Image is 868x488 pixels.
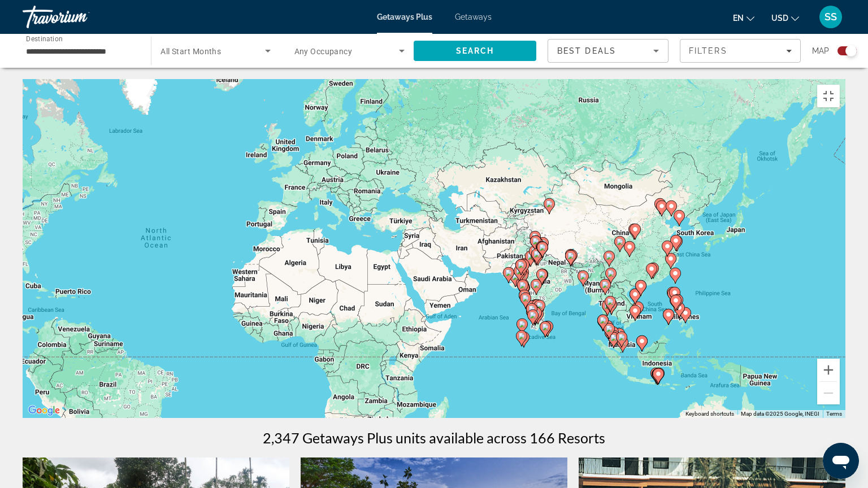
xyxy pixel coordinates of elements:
span: SS [824,11,837,23]
span: Any Occupancy [294,47,353,56]
button: Change language [733,10,754,26]
button: Filters [680,39,801,63]
button: Search [414,41,536,61]
span: en [733,14,744,23]
span: Search [456,46,494,55]
button: User Menu [816,5,845,29]
a: Travorium [23,2,136,32]
a: Terms (opens in new tab) [826,411,842,417]
span: All Start Months [160,47,221,56]
input: Select destination [26,45,136,58]
span: Best Deals [557,46,616,55]
img: Google [25,403,63,418]
span: USD [771,14,788,23]
mat-select: Sort by [557,44,659,58]
button: Change currency [771,10,799,26]
button: Zoom out [817,382,840,404]
span: Map [812,43,829,59]
a: Getaways Plus [377,12,432,21]
span: Destination [26,34,63,42]
span: Map data ©2025 Google, INEGI [741,411,819,417]
button: Keyboard shortcuts [685,410,734,418]
a: Open this area in Google Maps (opens a new window) [25,403,63,418]
a: Getaways [455,12,492,21]
button: Zoom in [817,359,840,381]
button: Toggle fullscreen view [817,85,840,107]
iframe: Button to launch messaging window [823,443,859,479]
h1: 2,347 Getaways Plus units available across 166 Resorts [263,429,605,446]
span: Filters [689,46,727,55]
